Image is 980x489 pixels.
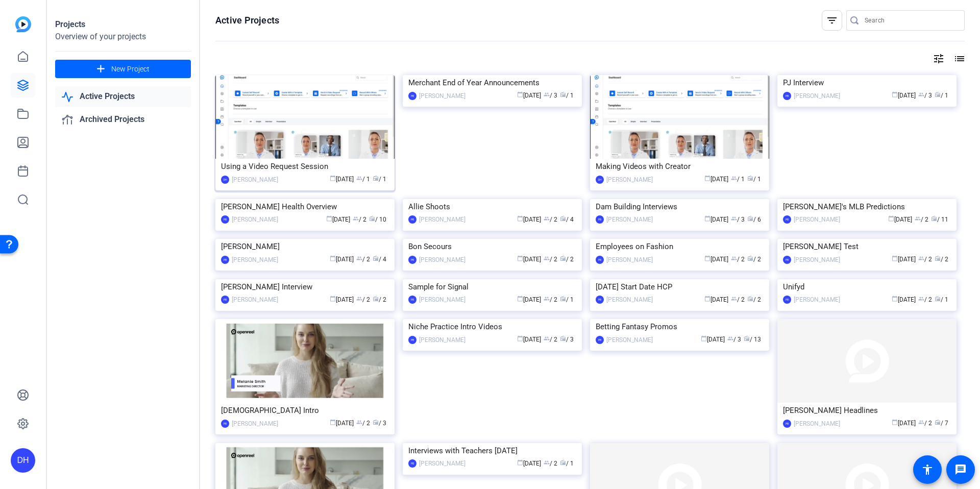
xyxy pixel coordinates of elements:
span: / 1 [560,296,574,303]
span: / 2 [747,256,761,263]
div: PB [783,215,791,224]
span: [DATE] [330,176,354,183]
span: radio [373,255,379,261]
div: DH [221,176,229,184]
span: / 2 [544,216,557,223]
span: group [915,215,921,222]
span: / 2 [544,336,557,343]
span: calendar_today [330,255,336,261]
span: / 2 [544,296,557,303]
span: calendar_today [517,335,523,341]
div: PB [221,215,229,224]
div: PB [221,420,229,428]
div: Dam Building Interviews [596,199,764,214]
span: radio [373,175,379,181]
span: / 10 [369,216,386,223]
div: [PERSON_NAME] [419,335,465,345]
div: [PERSON_NAME] [419,295,465,305]
h1: Active Projects [215,14,279,27]
div: [PERSON_NAME] [232,419,278,429]
span: radio [935,91,941,97]
span: / 4 [373,256,386,263]
span: [DATE] [330,420,354,427]
span: calendar_today [892,255,898,261]
div: PB [408,92,416,100]
span: / 3 [373,420,386,427]
div: [PERSON_NAME] [419,214,465,225]
span: [DATE] [892,256,916,263]
span: / 2 [544,460,557,467]
span: radio [373,296,379,302]
span: group [544,91,550,97]
span: group [731,215,737,222]
span: calendar_today [330,419,336,425]
mat-icon: filter_list [826,14,838,27]
div: PB [596,296,604,304]
span: radio [560,335,566,341]
span: / 1 [373,176,386,183]
div: [PERSON_NAME] [221,239,389,254]
div: DH [11,448,35,473]
span: / 2 [356,296,370,303]
span: / 2 [918,296,932,303]
button: New Project [55,60,191,78]
span: [DATE] [892,296,916,303]
span: radio [747,175,753,181]
span: group [918,255,924,261]
span: / 11 [931,216,948,223]
div: [PERSON_NAME] [794,214,840,225]
div: DH [596,176,604,184]
div: Bon Secours [408,239,576,254]
span: [DATE] [892,420,916,427]
span: calendar_today [517,91,523,97]
span: / 2 [731,256,745,263]
span: / 7 [935,420,948,427]
span: / 1 [747,176,761,183]
span: calendar_today [704,215,710,222]
span: radio [369,215,375,222]
span: calendar_today [704,296,710,302]
div: [PERSON_NAME] [419,255,465,265]
span: radio [560,296,566,302]
div: Unifyd [783,279,951,295]
a: Active Projects [55,86,191,107]
span: calendar_today [701,335,707,341]
span: [DATE] [704,216,728,223]
span: radio [560,91,566,97]
span: / 1 [935,92,948,99]
div: [PERSON_NAME] [232,214,278,225]
span: group [356,419,362,425]
div: [PERSON_NAME] [794,91,840,101]
div: [PERSON_NAME] [232,295,278,305]
mat-icon: message [954,463,967,476]
div: Merchant End of Year Announcements [408,75,576,90]
span: group [731,175,737,181]
span: calendar_today [888,215,894,222]
span: New Project [111,64,150,75]
span: radio [747,215,753,222]
span: group [918,91,924,97]
span: radio [560,215,566,222]
div: PB [408,336,416,344]
span: [DATE] [517,256,541,263]
span: calendar_today [892,419,898,425]
span: radio [935,255,941,261]
span: / 2 [747,296,761,303]
span: / 1 [731,176,745,183]
span: / 3 [560,336,574,343]
span: radio [744,335,750,341]
span: group [544,335,550,341]
span: group [918,419,924,425]
span: radio [373,419,379,425]
span: radio [935,419,941,425]
div: PB [408,296,416,304]
span: [DATE] [704,256,728,263]
div: Making Videos with Creator [596,159,764,174]
span: [DATE] [330,296,354,303]
div: Overview of your projects [55,31,191,43]
div: PB [783,296,791,304]
span: group [356,175,362,181]
span: [DATE] [701,336,725,343]
div: PJ Interview [783,75,951,90]
div: [PERSON_NAME] [794,419,840,429]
